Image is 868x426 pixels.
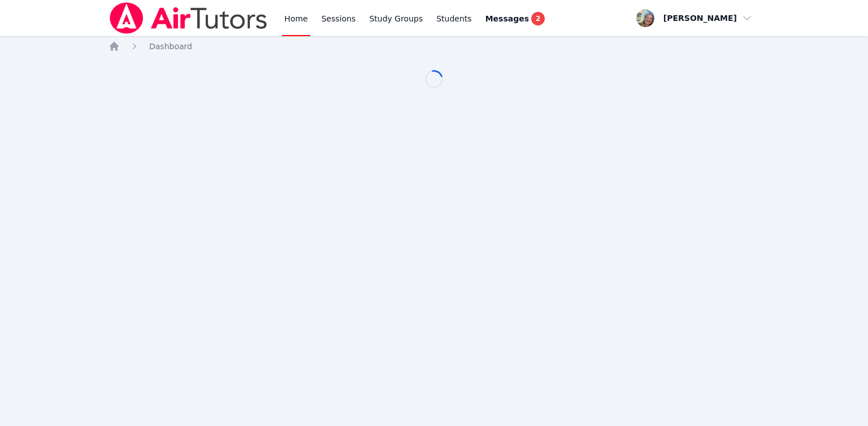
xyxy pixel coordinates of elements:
[108,41,759,52] nav: Breadcrumb
[149,42,192,51] span: Dashboard
[485,13,529,24] span: Messages
[149,41,192,52] a: Dashboard
[108,2,268,34] img: Air Tutors
[531,12,545,25] span: 2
